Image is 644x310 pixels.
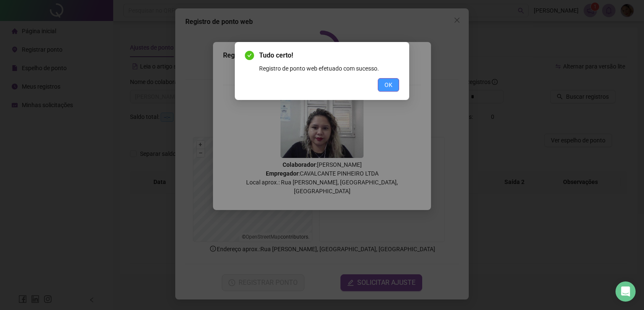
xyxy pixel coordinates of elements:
span: OK [384,80,392,89]
div: Open Intercom Messenger [615,281,636,302]
button: OK [378,78,399,92]
span: Tudo certo! [259,50,399,60]
div: Registro de ponto web efetuado com sucesso. [259,64,399,73]
span: check-circle [245,51,254,60]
